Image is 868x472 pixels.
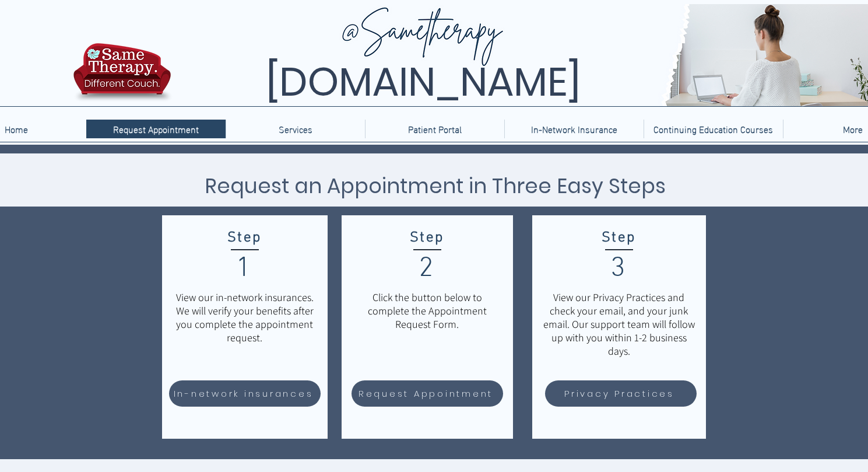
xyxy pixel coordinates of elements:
span: Privacy Practices [564,387,674,400]
p: Continuing Education Courses [648,120,779,138]
a: Request Appointment [86,120,226,138]
p: Patient Portal [402,120,468,138]
a: Privacy Practices [545,380,697,407]
div: Services [226,120,365,138]
p: View our Privacy Practices and check your email, and your junk email. Our support team will follo... [542,291,697,358]
span: In-network insurances [174,387,314,400]
p: View our in-network insurances. We will verify your benefits after you complete the appointment r... [171,291,319,344]
span: 3 [610,252,627,286]
a: Patient Portal [365,120,504,138]
a: In-network insurances [169,380,321,407]
a: Continuing Education Courses [644,120,783,138]
a: Request Appointment [352,380,503,407]
p: Click the button below to complete the Appointment Request Form. [353,291,501,331]
span: [DOMAIN_NAME] [266,54,581,110]
img: TBH.US [70,41,174,110]
span: 2 [419,252,435,286]
a: In-Network Insurance [504,120,644,138]
p: Request Appointment [107,120,205,138]
span: Step [227,229,262,247]
span: Request Appointment [359,387,493,400]
span: 1 [236,252,252,286]
p: In-Network Insurance [525,120,623,138]
h3: Request an Appointment in Three Easy Steps [149,170,722,201]
p: Services [273,120,318,138]
span: Step [602,229,636,247]
span: Step [410,229,444,247]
